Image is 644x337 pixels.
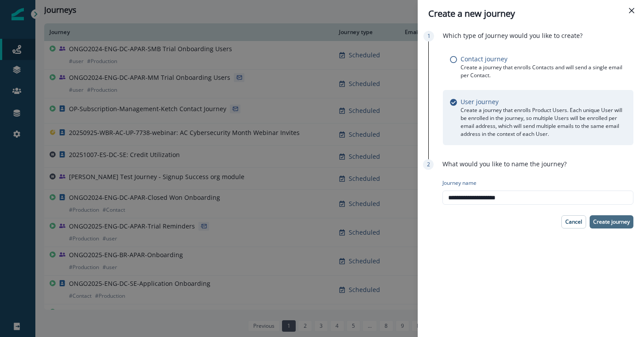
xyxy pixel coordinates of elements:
[428,7,633,20] div: Create a new journey
[625,4,639,18] button: Close
[442,179,476,187] p: Journey name
[461,106,626,138] p: Create a journey that enrolls Product Users. Each unique User will be enrolled in the journey, so...
[461,54,507,64] p: Contact journey
[565,219,582,225] p: Cancel
[461,97,499,106] p: User journey
[442,159,567,168] p: What would you like to name the journey?
[590,215,633,228] button: Create journey
[443,31,583,40] p: Which type of Journey would you like to create?
[561,215,586,228] button: Cancel
[427,161,430,168] p: 2
[427,32,431,40] p: 1
[593,219,630,225] p: Create journey
[461,64,626,79] p: Create a journey that enrolls Contacts and will send a single email per Contact.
